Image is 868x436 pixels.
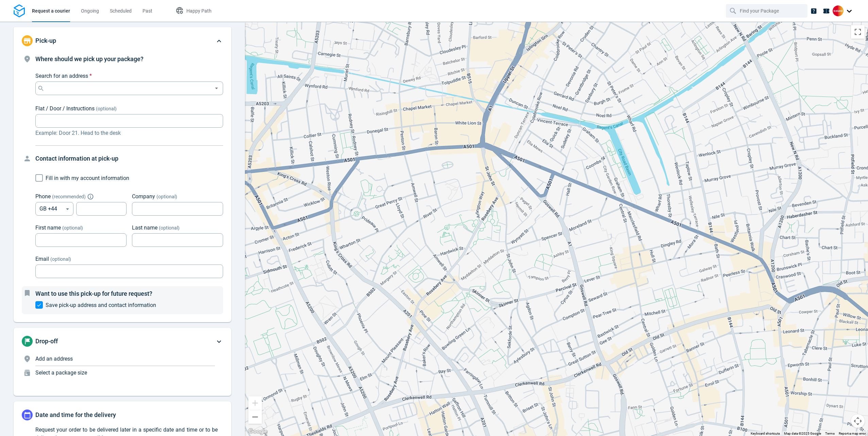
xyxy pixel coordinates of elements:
span: (optional) [156,194,177,199]
span: Company [132,193,155,200]
div: GB +44 [35,202,73,216]
span: Email [35,256,49,262]
span: Scheduled [110,8,132,14]
button: Zoom out [248,410,262,424]
span: Drop-off [35,338,58,345]
span: Phone [35,193,51,200]
span: (optional) [159,225,180,231]
h4: Contact information at pick-up [35,154,223,163]
img: Logo [14,4,25,18]
button: Zoom in [248,396,262,410]
span: Ongoing [81,8,99,14]
div: Pick-up [14,27,231,54]
button: Explain "Recommended" [88,195,93,199]
img: Client [833,5,844,16]
button: Map camera controls [851,414,865,428]
span: Pick-up [35,37,56,44]
div: Drop-offAdd an addressSelect a package size [14,328,231,396]
span: Select a package size [35,369,87,376]
a: Report a map error [839,432,866,435]
span: Add an address [35,356,73,362]
span: ( recommended ) [52,194,86,199]
span: (optional) [96,106,117,111]
span: Flat / Door / Instructions [35,105,95,112]
p: Example: Door 21. Head to the desk [35,129,223,137]
span: Where should we pick up your package? [35,55,144,62]
button: Toggle fullscreen view [851,25,865,39]
a: Terms [825,432,835,435]
span: Fill in with my account information [46,175,129,181]
span: Save pick-up address and contact information [46,302,156,308]
span: Last name [132,224,157,231]
span: Happy Path [186,8,212,14]
span: (optional) [62,225,83,231]
span: Search for an address [35,73,88,79]
a: Open this area in Google Maps (opens a new window) [247,427,269,436]
span: Date and time for the delivery [35,411,116,418]
button: Keyboard shortcuts [751,431,780,436]
span: Request a courier [32,8,70,14]
div: Pick-up [14,54,231,322]
span: Want to use this pick-up for future request? [35,290,152,297]
span: (optional) [50,256,71,262]
input: Find your Package [740,4,795,17]
img: Google [247,427,269,436]
span: Past [143,8,152,14]
span: First name [35,224,61,231]
span: Map data ©2025 Google [784,432,821,435]
button: Open [212,84,221,93]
